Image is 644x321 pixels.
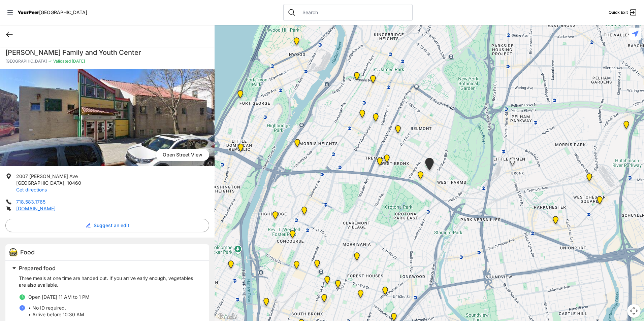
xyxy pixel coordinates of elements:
[391,122,405,139] div: Tremont Corps
[354,287,367,303] div: ACCESS Program
[94,222,129,229] span: Suggest an edit
[16,199,45,205] a: 718.583.1765
[355,107,369,123] div: Morris Innovative Senior Center
[366,72,380,88] div: Fordham Office, moved from 2430 Walton Ave
[290,258,303,274] div: South Bronx NeON Works
[609,8,637,16] a: Quick Exit
[320,273,334,289] div: Bronx Citadel Corps
[28,294,90,300] span: Open [DATE] 11 AM to 1 PM
[216,312,238,321] img: Google
[5,59,47,64] span: [GEOGRAPHIC_DATA]
[48,59,52,64] span: ✓
[286,227,299,244] div: The Bronx Church of God of Prophecy
[317,291,331,308] div: Bronx Youth Center (BYC)
[16,206,56,211] a: [DOMAIN_NAME]
[28,305,84,318] p: • No ID required. • Arrive before 10:30 AM
[19,275,201,288] p: Three meals at one time are handed out. If you arrive early enough, vegetables are also available.
[224,258,238,274] div: Resurrection Catholic Chapel
[5,219,209,232] button: Suggest an edit
[627,304,641,318] button: Map camera controls
[297,204,311,220] div: Urban Horizons
[67,180,81,186] span: 10460
[216,312,238,321] a: Open this area in Google Maps (opens a new window)
[19,265,56,272] span: Prepared food
[619,118,633,134] div: Mav Market - Bronx Campus
[234,141,248,157] div: Manhattan
[298,9,408,16] input: Search
[202,167,216,183] div: Medical Center
[18,9,39,15] span: YourPeer
[609,10,628,15] span: Quick Exit
[582,171,596,187] div: Westchester Square Office at Harvest Fields Community Church
[16,180,64,186] span: [GEOGRAPHIC_DATA]
[156,149,209,161] span: Open Street View
[259,295,273,311] div: CUNY Citizenship Now!
[64,180,66,186] span: ,
[506,155,519,171] div: Closed
[71,59,85,64] span: [DATE]
[331,277,345,293] div: Wellness Center
[18,10,87,14] a: YourPeer[GEOGRAPHIC_DATA]
[20,249,35,256] span: Food
[16,173,78,179] span: 2007 [PERSON_NAME] Ave
[378,284,392,300] div: Resource Center of Community Development
[5,48,209,57] h1: [PERSON_NAME] Family and Youth Center
[53,59,71,64] span: Validated
[16,187,47,192] a: Get directions
[39,9,87,15] span: [GEOGRAPHIC_DATA]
